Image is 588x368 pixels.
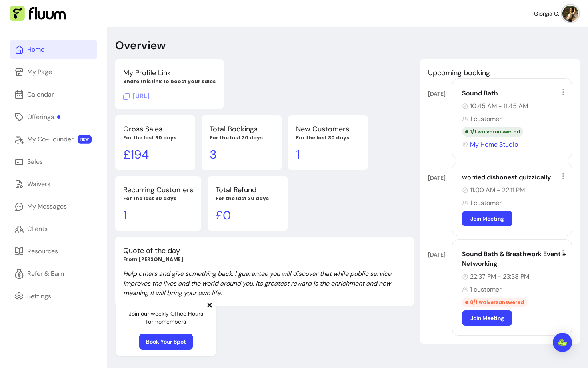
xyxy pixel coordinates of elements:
[462,211,512,226] a: Join Meeting
[210,147,274,162] p: 3
[10,107,97,127] a: Offerings
[123,245,406,256] p: Quote of the day
[27,90,54,99] div: Calendar
[10,264,97,284] a: Refer & Earn
[78,135,92,144] span: NEW
[216,195,280,202] p: For the last 30 days
[10,219,97,239] a: Clients
[27,45,44,54] div: Home
[27,157,43,167] div: Sales
[123,256,406,263] p: From [PERSON_NAME]
[428,174,452,182] div: [DATE]
[10,152,97,171] a: Sales
[115,38,166,53] p: Overview
[27,179,50,189] div: Waivers
[123,269,406,298] p: Help others and give something back. I guarantee you will discover that while public service impr...
[27,269,64,279] div: Refer & Earn
[296,147,360,162] p: 1
[123,67,216,78] p: My Profile Link
[296,123,360,135] p: New Customers
[470,140,518,149] span: My Home Studio
[562,6,578,22] img: avatar
[10,242,97,261] a: Resources
[27,247,58,256] div: Resources
[10,197,97,216] a: My Messages
[296,135,360,141] p: For the last 30 days
[123,78,216,85] p: Share this link to boost your sales
[10,287,97,306] a: Settings
[10,6,66,21] img: Fluum Logo
[10,85,97,104] a: Calendar
[27,202,67,211] div: My Messages
[462,249,567,269] div: Sound Bath & Breathwork Event + Networking
[462,185,567,195] div: 11:00 AM - 22:11 PM
[462,272,567,282] div: 22:37 PM - 23:38 PM
[27,224,48,234] div: Clients
[10,40,97,59] a: Home
[139,334,193,350] a: Book Your Spot
[462,127,523,137] div: 1 / 1 waiver answered
[462,285,567,294] div: 1 customer
[123,123,187,135] p: Gross Sales
[534,6,578,22] button: avatarGiorgia C.
[27,112,60,122] div: Offerings
[462,310,512,326] a: Join Meeting
[123,208,193,223] p: 1
[27,292,51,301] div: Settings
[462,101,567,111] div: 10:45 AM - 11:45 AM
[122,310,210,326] p: Join our weekly Office Hours for Pro members
[216,208,280,223] p: £ 0
[210,135,274,141] p: For the last 30 days
[27,135,74,144] div: My Co-Founder
[462,198,567,208] div: 1 customer
[123,92,150,100] span: Click to copy
[428,251,452,259] div: [DATE]
[462,298,527,307] div: 0 / 1 waivers answered
[210,123,274,135] p: Total Bookings
[462,114,567,124] div: 1 customer
[462,88,567,98] div: Sound Bath
[123,195,193,202] p: For the last 30 days
[216,184,280,195] p: Total Refund
[10,175,97,194] a: Waivers
[123,184,193,195] p: Recurring Customers
[27,67,52,77] div: My Page
[10,130,97,149] a: My Co-Founder NEW
[123,135,187,141] p: For the last 30 days
[123,147,187,162] p: £ 194
[428,90,452,98] div: [DATE]
[428,67,572,78] p: Upcoming booking
[534,10,559,18] span: Giorgia C.
[10,62,97,82] a: My Page
[553,333,572,352] div: Open Intercom Messenger
[462,173,567,182] div: worried dishonest quizzically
